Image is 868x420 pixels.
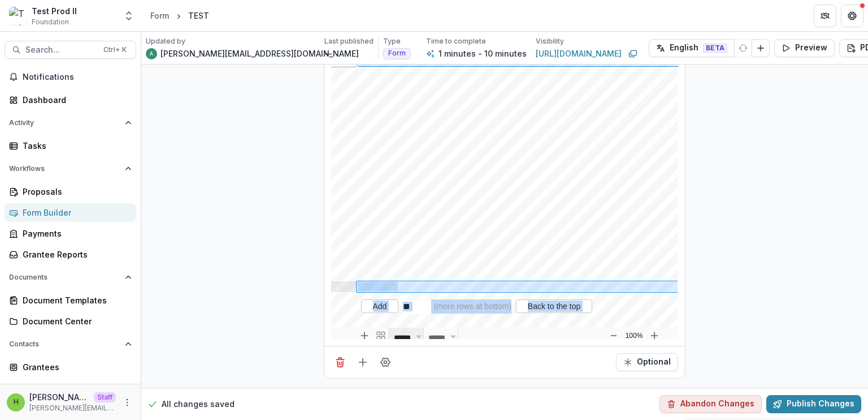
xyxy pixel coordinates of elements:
[439,48,527,59] p: 1 minutes - 10 minutes
[626,47,640,61] button: Copy link
[774,39,835,57] button: Preview
[607,329,620,342] div: Zoom out
[23,294,127,306] div: Document Templates
[23,315,127,327] div: Document Center
[5,160,136,178] button: Open Workflows
[5,114,136,132] button: Open Activity
[101,44,129,56] div: Ctrl + K
[23,228,127,239] div: Payments
[620,329,648,342] div: 100 %
[29,391,89,403] p: [PERSON_NAME]
[23,140,127,152] div: Tasks
[516,299,592,313] span: Back to the top
[752,39,770,57] button: Add Language
[23,361,127,373] div: Grantees
[5,291,136,310] a: Document Templates
[388,49,406,57] span: Form
[23,72,132,82] span: Notifications
[5,182,136,201] a: Proposals
[162,398,235,410] p: All changes saved
[5,268,136,286] button: Open Documents
[434,302,511,311] span: ( more rows at bottom )
[9,273,120,281] span: Documents
[9,340,120,348] span: Contacts
[5,68,136,86] button: Notifications
[5,312,136,331] a: Document Center
[649,39,735,57] button: English BETA
[9,165,120,173] span: Workflows
[29,403,116,413] p: [PERSON_NAME][EMAIL_ADDRESS][DOMAIN_NAME]
[23,382,127,394] div: Communications
[331,353,349,371] button: Delete field
[814,5,836,27] button: Partners
[616,353,678,371] button: Required
[766,395,861,413] button: Publish Changes
[23,186,127,198] div: Proposals
[14,398,19,406] div: Himanshu
[5,379,136,397] a: Communications
[324,36,374,46] p: Last published
[450,330,457,344] span: Sheet options
[146,36,185,46] p: Updated by
[32,5,77,17] div: Test Prod II
[5,245,136,264] a: Grantee Reports
[23,207,127,218] div: Form Builder
[607,329,661,342] aside: Zoom settings
[23,248,127,260] div: Grantee Reports
[415,330,422,344] span: Sheet options
[160,48,359,59] p: [PERSON_NAME][EMAIL_ADDRESS][DOMAIN_NAME]
[5,224,136,243] a: Payments
[9,7,27,25] img: Test Prod II
[94,392,116,402] p: Staff
[150,10,169,22] div: Form
[659,395,762,413] button: Abandon Changes
[5,203,136,222] a: Form Builder
[383,36,401,46] p: Type
[150,52,153,56] div: anveet@trytemelio.com
[734,39,752,57] button: Refresh Translation
[841,5,863,27] button: Get Help
[5,91,136,109] a: Dashboard
[648,329,661,342] div: Zoom in
[23,94,127,106] div: Dashboard
[536,36,564,46] p: Visibility
[5,41,136,59] button: Search...
[5,358,136,376] a: Grantees
[324,48,332,59] p: --
[361,299,399,313] div: Add
[120,396,134,409] button: More
[426,36,486,46] p: Time to complete
[146,7,214,24] nav: breadcrumb
[354,353,372,371] button: Add field
[356,328,372,344] div: New sheet
[188,10,209,22] div: TEST
[146,7,173,24] a: Form
[32,17,69,27] span: Foundation
[25,45,97,55] span: Search...
[376,353,394,371] button: Field Settings
[5,136,136,155] a: Tasks
[536,48,622,59] a: [URL][DOMAIN_NAME]
[5,335,136,353] button: Open Contacts
[9,119,120,127] span: Activity
[121,5,137,27] button: Open entity switcher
